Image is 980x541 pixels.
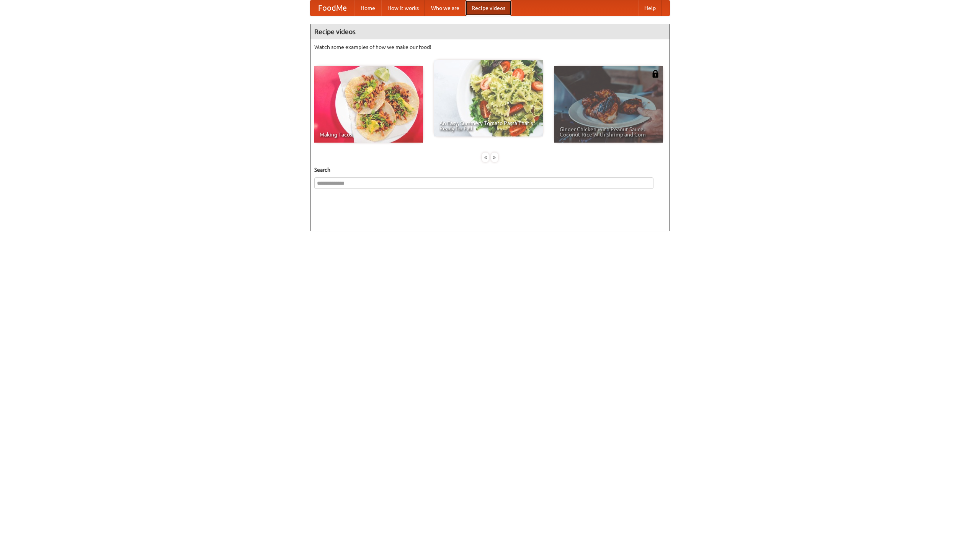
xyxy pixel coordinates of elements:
span: Making Tacos [320,132,418,137]
h5: Search [314,166,666,174]
a: Home [354,0,381,16]
a: FoodMe [310,0,354,16]
div: « [482,153,489,162]
p: Watch some examples of how we make our food! [314,43,666,51]
h4: Recipe videos [310,24,670,39]
a: Who we are [425,0,465,16]
img: 483408.png [652,70,659,78]
a: An Easy, Summery Tomato Pasta That's Ready for Fall [434,60,543,136]
span: An Easy, Summery Tomato Pasta That's Ready for Fall [439,120,537,131]
a: How it works [381,0,425,16]
div: » [491,153,498,162]
a: Recipe videos [465,0,511,16]
a: Making Tacos [314,66,423,143]
a: Help [638,0,662,16]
